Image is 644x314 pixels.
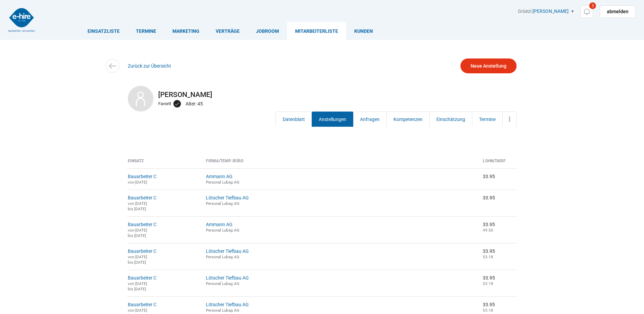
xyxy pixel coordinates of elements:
[478,159,517,168] th: Lohn/Tarif
[580,5,593,18] a: 3
[128,180,147,185] small: von [DATE]
[208,22,248,40] a: Verträge
[128,91,517,99] h2: [PERSON_NAME]
[79,22,128,40] a: Einsatzliste
[8,8,35,32] img: logo2.png
[206,255,239,259] small: Personal Lubag AG
[483,255,493,259] small: 53.18
[206,275,249,281] a: Lötscher Tiefbau AG
[483,195,495,200] nobr: 33.95
[206,174,233,179] a: Ammann AG
[164,22,208,40] a: Marketing
[206,222,233,227] a: Ammann AG
[483,248,495,254] nobr: 33.95
[206,302,249,307] a: Lötscher Tiefbau AG
[128,174,157,179] a: Bauarbeiter C
[108,61,117,71] img: icon-arrow-left.svg
[128,228,147,238] small: von [DATE] bis [DATE]
[353,112,387,127] a: Anfragen
[483,174,495,179] nobr: 33.95
[248,22,287,40] a: Jobroom
[483,275,495,281] nobr: 33.95
[206,180,239,185] small: Personal Lubag AG
[532,8,569,14] a: [PERSON_NAME]
[287,22,346,40] a: Mitarbeiterliste
[206,195,249,200] a: Lötscher Tiefbau AG
[206,281,239,286] small: Personal Lubag AG
[128,63,171,69] a: Zurück zur Übersicht
[483,308,493,313] small: 53.18
[346,22,381,40] a: Kunden
[128,201,147,211] small: von [DATE] bis [DATE]
[472,112,503,127] a: Termine
[186,99,205,108] div: Alter: 45
[201,159,477,168] th: Firma/Temp. Büro
[128,222,157,227] a: Bauarbeiter C
[128,248,157,254] a: Bauarbeiter C
[206,228,239,233] small: Personal Lubag AG
[206,248,249,254] a: Lötscher Tiefbau AG
[128,255,147,265] small: von [DATE] bis [DATE]
[589,2,596,9] span: 3
[386,112,430,127] a: Kompetenzen
[460,58,517,73] a: Neue Anstellung
[483,222,495,227] nobr: 33.95
[483,302,495,307] nobr: 33.95
[128,275,157,281] a: Bauarbeiter C
[518,8,636,18] div: Grüezi
[429,112,472,127] a: Einschätzung
[582,7,591,16] img: icon-notification.svg
[276,112,312,127] a: Datenblatt
[483,228,493,233] small: 49.50
[128,22,164,40] a: Termine
[128,159,201,168] th: Einsatz
[206,201,239,206] small: Personal Lubag AG
[128,195,157,200] a: Bauarbeiter C
[600,5,636,18] a: abmelden
[128,302,157,307] a: Bauarbeiter C
[483,281,493,286] small: 53.18
[206,308,239,313] small: Personal Lubag AG
[312,112,353,127] a: Anstellungen
[128,281,147,291] small: von [DATE] bis [DATE]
